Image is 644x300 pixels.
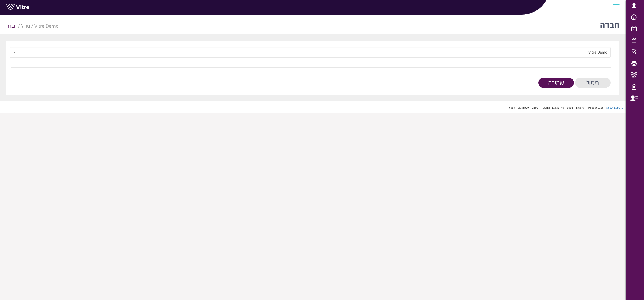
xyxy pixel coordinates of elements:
span: Vitre Demo [19,48,610,57]
input: שמירה [538,78,574,88]
span: select [10,48,20,57]
li: ניהול [21,23,34,29]
input: ביטול [575,78,611,88]
li: חברה [6,23,21,29]
a: Show Labels [606,106,623,109]
a: Vitre Demo [34,23,59,29]
span: Hash 'aa88b29' Date '[DATE] 11:59:40 +0000' Branch 'Production' [509,106,605,109]
h1: חברה [600,13,619,34]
